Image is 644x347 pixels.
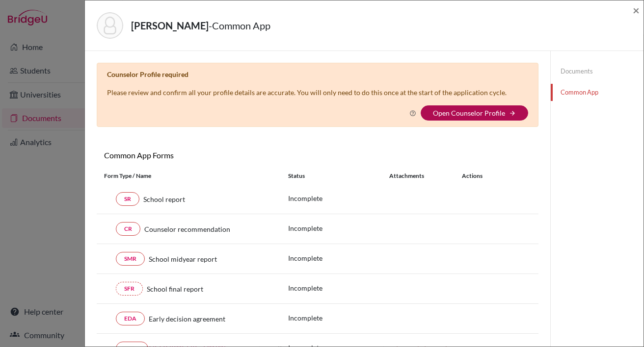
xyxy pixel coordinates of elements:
[143,194,185,204] span: School report
[633,3,640,17] span: ×
[288,313,389,323] p: Incomplete
[116,312,145,325] a: EDA
[116,192,139,206] a: SR
[389,172,450,180] div: Attachments
[551,84,644,101] a: Common App
[288,172,389,180] div: Status
[209,20,270,31] span: - Common App
[116,282,143,296] a: SFR
[107,70,188,78] b: Counselor Profile required
[633,4,640,16] button: Close
[147,284,203,294] span: School final report
[450,172,511,180] div: Actions
[107,87,507,98] p: Please review and confirm all your profile details are accurate. You will only need to do this on...
[97,172,281,180] div: Form Type / Name
[288,223,389,233] p: Incomplete
[116,222,140,236] a: CR
[288,193,389,203] p: Incomplete
[116,252,145,266] a: SMR
[131,20,209,31] strong: [PERSON_NAME]
[288,253,389,263] p: Incomplete
[288,283,389,293] p: Incomplete
[149,254,217,264] span: School midyear report
[149,314,225,324] span: Early decision agreement
[421,105,528,121] button: Open Counselor Profilearrow_forward
[97,150,318,160] h6: Common App Forms
[433,109,505,117] a: Open Counselor Profile
[144,224,230,234] span: Counselor recommendation
[509,110,516,117] i: arrow_forward
[551,63,644,80] a: Documents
